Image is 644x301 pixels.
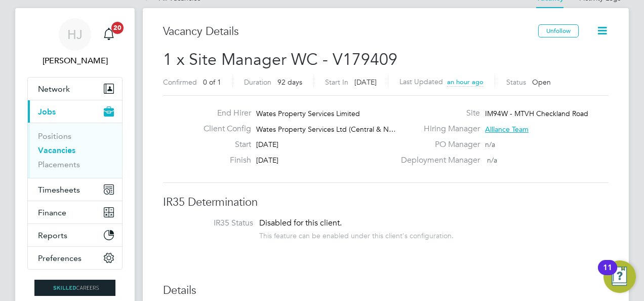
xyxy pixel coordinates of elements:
a: Vacancies [38,145,75,155]
button: Timesheets [28,178,122,201]
div: 11 [603,268,612,281]
span: an hour ago [447,78,484,86]
span: n/a [487,156,497,165]
label: Start [195,139,251,150]
span: Open [532,78,551,87]
button: Finance [28,201,122,223]
button: Jobs [28,100,122,123]
h3: Details [163,283,609,298]
span: [DATE] [256,156,278,165]
span: 0 of 1 [203,78,221,87]
label: Duration [244,78,271,87]
a: 20 [99,18,119,51]
span: Jobs [38,107,56,117]
label: Client Config [195,124,251,134]
h3: Vacancy Details [163,24,538,39]
div: Jobs [28,123,122,178]
button: Reports [28,224,122,246]
label: Start In [325,78,348,87]
span: Disabled for this client. [259,218,342,228]
label: Site [395,108,480,119]
button: Open Resource Center, 11 new notifications [603,260,636,293]
label: End Hirer [195,108,251,119]
label: Deployment Manager [395,155,480,166]
label: Hiring Manager [395,124,480,134]
span: Timesheets [38,185,80,195]
span: Finance [38,208,66,217]
label: Finish [195,155,251,166]
a: HJ[PERSON_NAME] [27,18,123,67]
span: Alliance Team [485,125,529,134]
span: Wates Property Services Ltd (Central & N… [256,125,396,134]
label: IR35 Status [173,218,253,229]
button: Unfollow [538,24,579,37]
span: 1 x Site Manager WC - V179409 [163,50,397,69]
span: 20 [111,22,124,34]
a: Go to home page [27,280,123,296]
span: 92 days [277,78,302,87]
span: n/a [485,140,495,149]
a: Positions [38,131,71,141]
span: Holly Jones [27,55,123,67]
a: Placements [38,160,80,169]
span: HJ [67,28,83,41]
label: Status [506,78,526,87]
div: This feature can be enabled under this client's configuration. [259,229,454,240]
span: IM94W - MTVH Checkland Road [485,109,588,118]
label: Last Updated [399,77,443,86]
span: Wates Property Services Limited [256,109,360,118]
label: Confirmed [163,78,197,87]
span: Network [38,84,70,94]
button: Preferences [28,247,122,269]
img: skilledcareers-logo-retina.png [34,280,115,296]
span: [DATE] [354,78,377,87]
h3: IR35 Determination [163,195,609,210]
button: Network [28,78,122,100]
label: PO Manager [395,139,480,150]
span: Reports [38,231,67,240]
span: Preferences [38,253,82,263]
span: [DATE] [256,140,278,149]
